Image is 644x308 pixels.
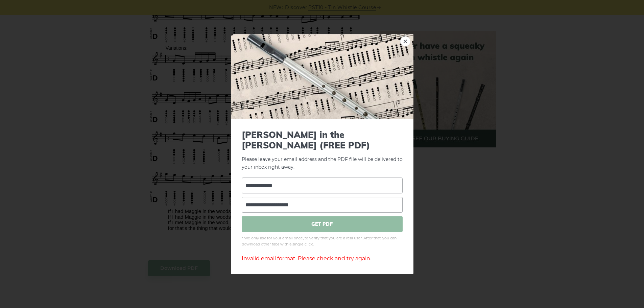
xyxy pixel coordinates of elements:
[400,36,410,46] a: ×
[242,254,403,263] div: Invalid email format. Please check and try again.
[242,129,403,150] span: [PERSON_NAME] in the [PERSON_NAME] (FREE PDF)
[242,216,403,232] span: GET PDF
[242,236,403,248] span: * We only ask for your email once, to verify that you are a real user. After that, you can downlo...
[231,34,413,119] img: Tin Whistle Tab Preview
